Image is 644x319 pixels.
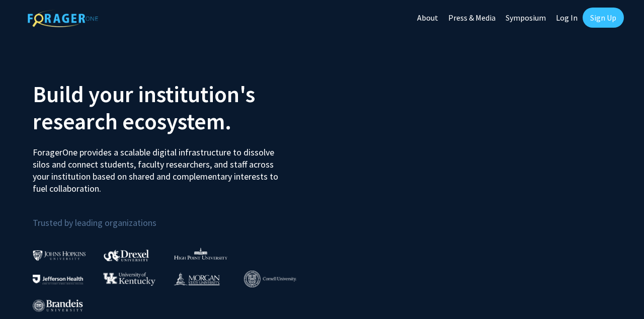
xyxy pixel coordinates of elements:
h2: Build your institution's research ecosystem. [33,81,314,135]
p: ForagerOne provides a scalable digital infrastructure to dissolve silos and connect students, fac... [33,139,281,195]
img: Cornell University [244,271,296,287]
img: ForagerOne Logo [28,10,98,27]
img: Morgan State University [174,272,220,285]
p: Trusted by leading organizations [33,203,314,230]
img: High Point University [174,248,227,260]
img: Brandeis University [33,299,83,312]
img: Drexel University [104,250,149,261]
img: University of Kentucky [103,272,155,286]
img: Thomas Jefferson University [33,275,83,284]
a: Sign Up [583,8,624,28]
img: Johns Hopkins University [33,250,86,261]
